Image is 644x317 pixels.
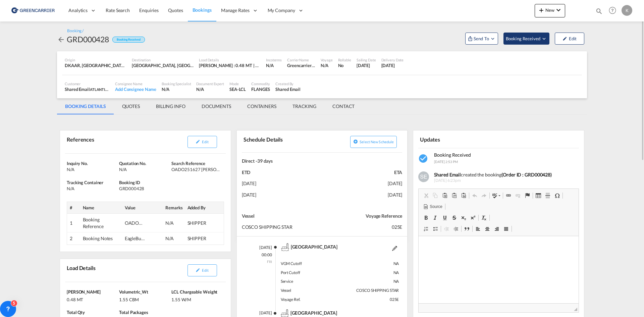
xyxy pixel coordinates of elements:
[340,277,399,286] div: NA
[321,62,332,68] div: N/A
[479,213,489,222] a: Remove Format
[148,98,194,114] md-tab-item: BILLING INFO
[65,86,110,92] div: Shared Email
[562,36,567,41] md-icon: icon-pencil
[122,202,163,213] th: Value
[418,171,429,182] img: Aqhi1ZeeCfHkAAAAAElFTkSuQmCC
[534,191,543,200] a: Table
[242,169,322,176] p: ETD
[266,57,282,62] div: Incoterms
[221,7,250,14] span: Manage Rates
[281,259,340,268] div: VGM Cutoff
[171,166,222,172] div: OADO251627 MANUEL
[357,57,376,62] div: Sailing Date
[57,98,363,114] md-pagination-wrapper: Use the left and right arrow keys to navigate between tabs
[162,81,191,86] div: Booking Specialist
[622,5,632,16] div: K
[421,213,431,222] a: Bold (Ctrl+B)
[421,202,444,211] a: Source
[360,140,394,144] span: Select new schedule
[353,139,358,144] md-icon: icon-plus-circle
[281,277,340,286] div: Service
[68,7,88,14] span: Analytics
[442,224,451,233] a: Decrease Indent
[202,140,208,144] span: Edit
[67,202,80,213] th: #
[381,62,404,68] div: 30 Sep 2025
[434,152,471,158] span: Booking Received
[322,169,402,176] p: ETA
[242,180,322,187] p: [DATE]
[492,224,501,233] a: Align Right
[187,264,217,276] button: icon-pencilEdit
[322,180,402,187] p: [DATE]
[281,268,340,277] div: Port Cutoff
[322,224,402,230] p: 025E
[229,86,246,92] div: SEA-LCL
[125,235,145,242] div: EagleBurgmann KE A/S, Odinsvej 1, DK-6950 Ringkøbing, PICKUP REF 522177, PLEASE PICKUP TOMORROW : )
[281,295,340,304] div: Voyage Ref.
[421,224,431,233] a: Insert/Remove Numbered List
[196,86,224,92] div: N/A
[490,191,502,200] a: Spell Check As You Type
[595,7,603,15] md-icon: icon-magnify
[163,202,184,213] th: Remarks
[554,6,562,14] md-icon: icon-chevron-down
[119,166,170,172] div: N/A
[185,202,224,213] th: Added By
[196,81,224,86] div: Document Expert
[67,28,84,34] div: Booking /
[139,7,159,13] span: Enquiries
[242,213,322,219] p: Vessel
[468,213,478,222] a: Superscript
[501,224,511,233] a: Justify
[67,34,109,45] div: GRD000428
[162,86,191,92] div: N/A
[574,308,577,311] span: Resize
[257,158,273,164] span: 39 days
[67,295,117,303] div: 0.48 MT
[483,224,492,233] a: Center
[80,232,122,245] td: Booking Notes
[229,81,246,86] div: Mode
[67,232,80,245] td: 2
[106,7,130,13] span: Rate Search
[421,191,431,200] a: Cut (Ctrl+X)
[80,202,122,213] th: Name
[199,62,261,68] div: [PERSON_NAME] : 0.48 MT | Volumetric Wt : 1.55 CBM | Chargeable Wt : 1.55 W/M
[523,191,532,200] a: Anchor
[434,171,574,178] div: created the booking
[392,246,397,251] md-icon: Edit Details
[249,245,272,251] p: [DATE]
[537,7,562,13] span: New
[321,57,332,62] div: Voyage
[506,35,541,42] span: Booking Received
[451,224,461,233] a: Increase Indent
[449,191,459,200] a: Paste as plain text (Ctrl+Shift+V)
[340,286,399,295] div: COSCO SHIPPING STAR
[429,204,442,210] span: Source
[196,268,200,272] md-icon: icon-pencil
[595,7,603,17] div: icon-magnify
[242,158,402,164] div: Direct -
[57,36,65,44] md-icon: icon-arrow-left
[470,191,479,200] a: Undo (Ctrl+Z)
[535,4,565,17] button: icon-plus 400-fgNewicon-chevron-down
[340,295,399,304] div: 025E
[242,192,322,198] p: [DATE]
[324,98,363,114] md-tab-item: CONTACT
[65,81,110,86] div: Customer
[242,224,322,230] p: COSCO SHIPPING STAR
[543,191,552,200] a: Insert Horizontal Line
[275,81,301,86] div: Created By
[607,5,622,17] div: Help
[338,62,351,68] div: No
[275,86,301,92] div: Shared Email
[434,160,458,164] span: [DATE] 2:53 PM
[284,98,324,114] md-tab-item: TRACKING
[67,161,88,166] span: Inquiry No.
[459,191,468,200] a: Paste from Word
[65,57,126,62] div: Origin
[67,166,117,172] div: N/A
[291,244,337,249] span: Aarhus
